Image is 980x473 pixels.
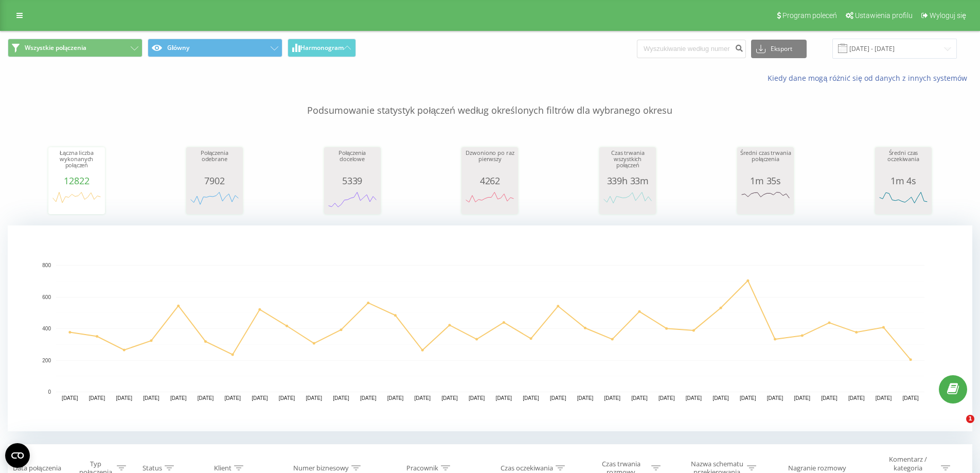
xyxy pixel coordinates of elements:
[198,395,214,401] text: [DATE]
[966,415,974,423] span: 1
[550,395,566,401] text: [DATE]
[740,150,791,176] div: Średni czas trwania połączenia
[782,11,837,20] span: Program poleceń
[441,395,458,401] text: [DATE]
[930,11,966,20] span: Wyloguj się
[602,176,653,186] div: 339h 33m
[42,262,51,268] text: 800
[327,150,378,176] div: Połączenia docelowe
[189,186,240,217] svg: A chart.
[13,464,61,472] div: Data połączenia
[878,186,929,217] svg: A chart.
[89,395,105,401] text: [DATE]
[602,150,653,176] div: Czas trwania wszystkich połączeń
[279,395,295,401] text: [DATE]
[25,44,86,52] span: Wszystkie połączenia
[686,395,702,401] text: [DATE]
[189,150,240,176] div: Połączenia odebrane
[740,186,791,217] svg: A chart.
[848,395,865,401] text: [DATE]
[51,150,102,176] div: Łączna liczba wykonanych połączeń
[469,395,485,401] text: [DATE]
[945,415,970,440] iframe: Intercom live chat
[712,395,729,401] text: [DATE]
[116,395,133,401] text: [DATE]
[5,443,30,468] button: Open CMP widget
[658,395,675,401] text: [DATE]
[740,176,791,186] div: 1m 35s
[360,395,377,401] text: [DATE]
[170,395,187,401] text: [DATE]
[788,464,846,472] div: Nagranie rozmowy
[51,176,102,186] div: 12822
[464,186,515,217] svg: A chart.
[214,464,231,472] div: Klient
[8,225,972,431] svg: A chart.
[767,395,783,401] text: [DATE]
[878,176,929,186] div: 1m 4s
[327,186,378,217] svg: A chart.
[496,395,512,401] text: [DATE]
[333,395,349,401] text: [DATE]
[142,464,162,472] div: Status
[48,389,51,395] text: 0
[751,40,807,58] button: Eksport
[406,464,438,472] div: Pracownik
[876,395,892,401] text: [DATE]
[821,395,838,401] text: [DATE]
[300,44,344,51] span: Harmonogram
[288,39,356,57] button: Harmonogram
[51,186,102,217] svg: A chart.
[8,39,142,57] button: Wszystkie połączenia
[740,395,756,401] text: [DATE]
[327,176,378,186] div: 5339
[794,395,811,401] text: [DATE]
[293,464,349,472] div: Numer biznesowy
[42,294,51,300] text: 600
[855,11,913,20] span: Ustawienia profilu
[637,40,746,58] input: Wyszukiwanie według numeru
[414,395,431,401] text: [DATE]
[8,83,972,117] p: Podsumowanie statystyk połączeń według określonych filtrów dla wybranego okresu
[189,176,240,186] div: 7902
[224,395,241,401] text: [DATE]
[42,358,51,363] text: 200
[878,150,929,176] div: Średni czas oczekiwania
[902,395,919,401] text: [DATE]
[387,395,404,401] text: [DATE]
[464,150,515,176] div: Dzwoniono po raz pierwszy
[602,186,653,217] svg: A chart.
[577,395,594,401] text: [DATE]
[501,464,553,472] div: Czas oczekiwania
[62,395,78,401] text: [DATE]
[42,326,51,331] text: 400
[631,395,648,401] text: [DATE]
[768,73,972,83] a: Kiedy dane mogą różnić się od danych z innych systemów
[464,176,515,186] div: 4262
[523,395,539,401] text: [DATE]
[604,395,620,401] text: [DATE]
[252,395,268,401] text: [DATE]
[143,395,159,401] text: [DATE]
[148,39,282,57] button: Główny
[306,395,323,401] text: [DATE]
